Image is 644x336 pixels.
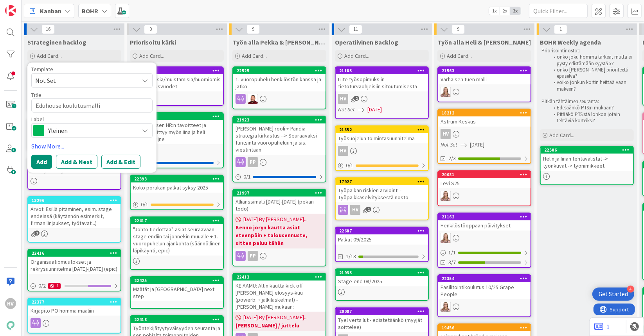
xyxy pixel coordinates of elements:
span: 3x [510,7,521,15]
div: 0/1 [131,200,223,209]
div: 20081Levi S25 [438,171,531,188]
span: Add Card... [139,52,164,59]
div: 0/1 [336,161,428,170]
div: 22506 [541,147,633,154]
div: Työsuojelun toimintasuunnitelma [336,133,428,143]
div: 22354Fasilitointikoulutus 10/25 Grape People [438,275,531,299]
div: 21563 [442,68,531,73]
div: 18212Astrum Keskus [438,109,531,127]
div: Stage-end 08/2025 [336,276,428,286]
div: 20087 [339,309,428,314]
div: 13296 [28,197,121,204]
div: 0/21 [28,281,121,291]
a: 20081Levi S25IH [437,170,531,206]
span: BOHR Weekly agenda [540,38,601,46]
div: 21852 [336,126,428,133]
div: 1/1 [438,248,531,257]
span: [DATE] [470,141,484,149]
b: BOHR [82,7,98,15]
div: 21923 [237,117,326,123]
a: 19169Palkitsemisia/muistamisia/huomiomisia - palvelusvuodet [130,66,224,106]
div: 21852 [339,127,428,132]
div: Palkat 09/2025 [336,234,428,245]
div: 22419Operatiivisen HR:n tavoitteet ja vastuut - liittyy myös iina ja heli työnkuvat jne [131,113,223,144]
a: 18212Astrum KeskusHVNot Set[DATE]2/3 [437,109,531,164]
div: 22687 [339,228,428,234]
a: 22425Määtät ja [GEOGRAPHIC_DATA] next step [130,276,224,309]
div: 21923 [233,116,326,123]
a: 22377Kirjapito PO homma maaliin [27,298,121,334]
a: 21563Varhaisen tuen malliIH [437,66,531,102]
span: 3/7 [448,258,456,266]
div: Get Started [599,290,628,298]
span: 9 [144,25,157,34]
div: 22413 [237,274,326,280]
span: Työn alla Heli & Iina [437,38,531,46]
span: 0 / 2 [38,282,46,290]
div: 21183 [339,68,428,73]
div: 13296Arvot: Esillä pitäminen, esim. stage endeissä (käytännön esimerkit, firman linjaukset, työta... [28,197,121,228]
div: Varhaisen tuen malli [438,74,531,84]
span: 0 / 1 [141,200,148,209]
span: Add Card... [549,132,574,139]
a: 1 [594,322,610,331]
div: 19456 [442,325,531,331]
div: 20087 [336,308,428,315]
li: Pitääkö PTS:stä lohkoa jotain tehtäviä korteiksi? [549,111,633,124]
span: 1x [489,7,500,15]
div: 22393Koko porukan palkat syksy 2025 [131,175,223,193]
a: Show More... [31,141,153,151]
a: 22419Operatiivisen HR:n tavoitteet ja vastuut - liittyy myös iina ja heli työnkuvat jne0/1 [130,112,224,168]
div: IH [438,302,531,312]
span: Template [31,66,53,72]
div: 21933 [336,269,428,276]
div: 22354 [442,276,531,281]
div: 22417 [131,217,223,224]
div: IH [438,87,531,97]
div: 22425 [134,278,223,283]
a: 17927Työpaikan riskien arviointi - Työpaikkaselvityksestä nostoHV [335,177,429,220]
button: Add [31,155,52,169]
div: KE AAMU: Altin kautta kick off [PERSON_NAME] elosyys-kuu (powerbi + jälkilaskelmat) - [PERSON_NAM... [233,281,326,312]
div: 22506 [544,147,633,153]
p: Pitkän tähtäimen seuranta: [541,98,632,105]
div: HV [441,129,451,139]
span: Priorisoitu kärki [130,38,176,46]
div: 21162Henkilöstöoppaan päivitykset [438,213,531,231]
span: 1 [554,25,567,34]
a: 22416Organisaatiomuutokset ja rekrysuunnitelma [DATE]-[DATE] (epic)0/21 [27,249,121,291]
div: 20081 [442,172,531,177]
i: Not Set [441,141,457,148]
img: IH [441,233,451,243]
div: 22354 [438,275,531,282]
div: 19169Palkitsemisia/muistamisia/huomiomisia - palvelusvuodet [131,67,223,91]
div: Allianssimalli [DATE]-[DATE] (pekan todo) [233,197,326,214]
span: Add Card... [37,52,62,59]
div: 22418 [131,316,223,323]
div: HV [336,94,428,104]
div: Open Get Started checklist, remaining modules: 4 [592,288,634,301]
input: Quick Filter... [529,4,588,18]
p: Priorisointinostot: [541,48,632,54]
div: 0/1 [131,158,223,168]
div: HV [5,298,16,309]
div: HV [336,146,428,156]
a: 22506Helin ja Iinan tehtävälistat -> työnkuvat -> työnimikkeet [540,146,634,185]
div: Määtät ja [GEOGRAPHIC_DATA] next step [131,284,223,301]
span: 1 / 1 [448,248,456,257]
div: 225251. vuoropuhelu henkilöstön kanssa ja jatko [233,67,326,91]
div: Kirjapito PO homma maaliin [28,306,121,316]
div: 21933 [339,270,428,275]
div: 22687 [336,227,428,234]
img: IH [441,302,451,312]
div: 20081 [438,171,531,178]
span: Työn alla Pekka & Juhani [232,38,326,46]
span: 2x [500,7,510,15]
div: IH [438,191,531,201]
span: 2/3 [448,154,456,163]
div: 13296 [32,198,121,203]
div: 1 [48,283,61,289]
a: 21997Allianssimalli [DATE]-[DATE] (pekan todo)[DATE] By [PERSON_NAME]...Kenno joryn kautta asiat ... [232,189,326,266]
div: Tyel vertailut - edistetäänkö (myyjät soittelee) [336,315,428,332]
div: 21852Työsuojelun toimintasuunnitelma [336,126,428,143]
